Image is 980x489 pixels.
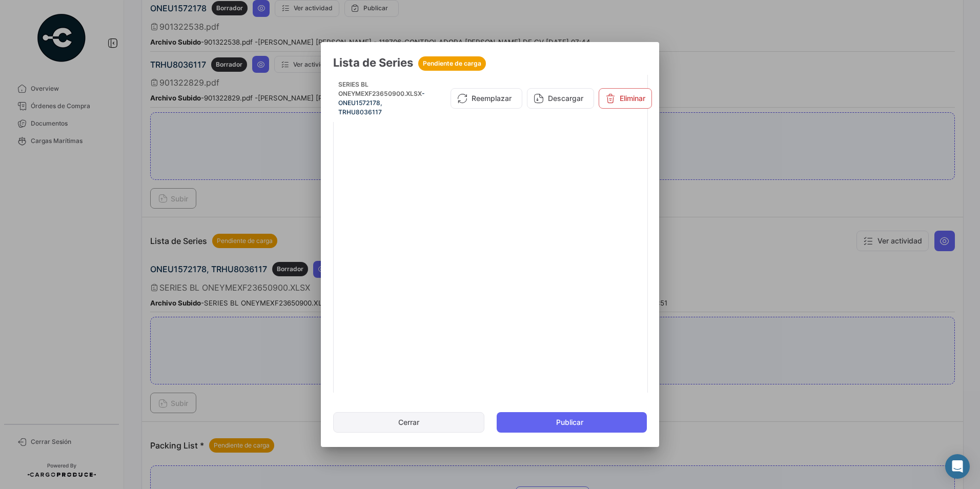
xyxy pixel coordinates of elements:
div: Abrir Intercom Messenger [945,454,970,479]
button: Reemplazar [451,88,522,109]
span: SERIES BL ONEYMEXF23650900.XLSX [338,80,422,97]
button: Publicar [497,412,647,433]
span: Pendiente de carga [423,59,481,68]
button: Eliminar [599,88,652,109]
span: Publicar [556,417,583,427]
h3: Lista de Series [333,54,647,71]
button: Descargar [527,88,594,109]
button: Cerrar [333,412,484,433]
span: - ONEU1572178, TRHU8036117 [338,90,425,116]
